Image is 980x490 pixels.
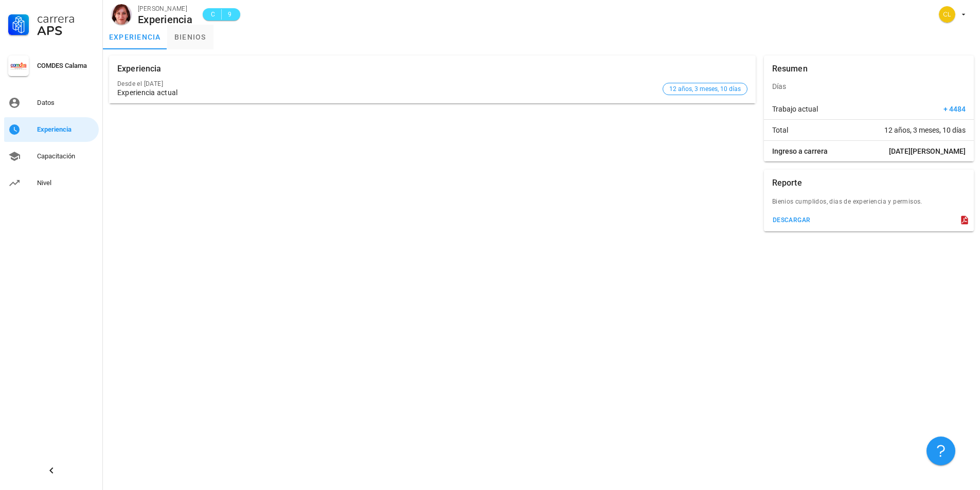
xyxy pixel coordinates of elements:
[4,144,99,169] a: Capacitación
[768,213,815,227] button: descargar
[764,74,974,99] div: Días
[4,171,99,195] a: Nivel
[37,12,95,25] div: Carrera
[772,125,788,135] span: Total
[37,152,95,160] div: Capacitación
[4,90,99,115] a: Datos
[37,25,95,37] div: APS
[209,9,217,20] span: C
[167,25,213,49] a: bienios
[117,88,658,97] div: Experiencia actual
[772,170,802,196] div: Reporte
[939,6,955,23] div: avatar
[226,9,234,20] span: 9
[772,104,818,114] span: Trabajo actual
[37,179,95,187] div: Nivel
[37,125,95,134] div: Experiencia
[764,196,974,213] div: Bienios cumplidos, dias de experiencia y permisos.
[669,83,741,95] span: 12 años, 3 meses, 10 días
[117,80,658,87] div: Desde el [DATE]
[4,117,99,142] a: Experiencia
[772,216,811,224] div: descargar
[772,56,808,82] div: Resumen
[117,56,162,82] div: Experiencia
[943,104,966,114] span: + 4484
[138,14,192,25] div: Experiencia
[138,4,192,14] div: [PERSON_NAME]
[37,99,95,107] div: Datos
[103,25,167,49] a: experiencia
[884,125,966,135] span: 12 años, 3 meses, 10 días
[37,62,95,70] div: COMDES Calama
[111,4,132,25] div: avatar
[772,146,828,156] span: Ingreso a carrera
[889,146,966,156] span: [DATE][PERSON_NAME]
